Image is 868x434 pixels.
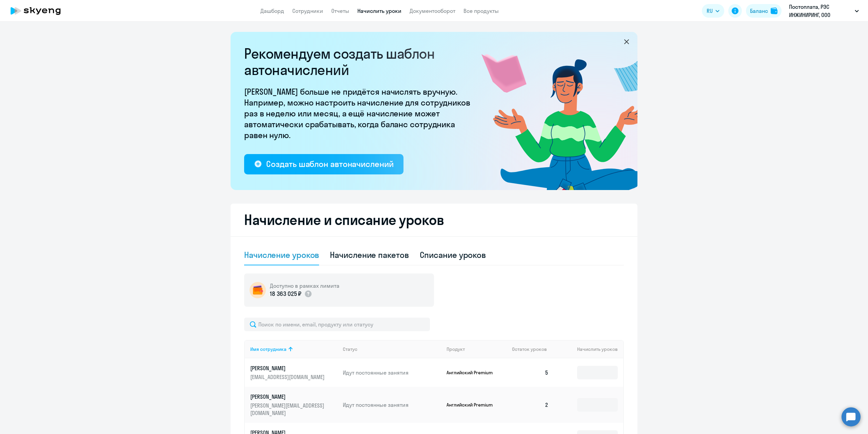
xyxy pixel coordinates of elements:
div: Начисление уроков [244,249,319,260]
a: [PERSON_NAME][EMAIL_ADDRESS][DOMAIN_NAME] [250,364,337,381]
a: Сотрудники [292,7,323,14]
div: Начисление пакетов [330,249,409,260]
div: Остаток уроков [512,346,554,352]
img: wallet-circle.png [250,282,266,298]
div: Продукт [447,346,465,352]
p: [PERSON_NAME] больше не придётся начислять вручную. Например, можно настроить начисление для сотр... [244,86,475,140]
h2: Начисление и списание уроков [244,212,624,228]
p: Английский Premium [447,370,497,376]
th: Начислить уроков [554,340,623,358]
button: Балансbalance [746,4,782,18]
div: Имя сотрудника [250,346,337,352]
div: Списание уроков [420,249,486,260]
p: Постоплата, РЭС ИНЖИНИРИНГ, ООО [789,3,852,19]
button: Постоплата, РЭС ИНЖИНИРИНГ, ООО [786,3,862,19]
p: Идут постоянные занятия [343,369,441,376]
p: [PERSON_NAME] [250,393,326,400]
p: [PERSON_NAME][EMAIL_ADDRESS][DOMAIN_NAME] [250,402,326,417]
h2: Рекомендуем создать шаблон автоначислений [244,45,475,78]
a: [PERSON_NAME][PERSON_NAME][EMAIL_ADDRESS][DOMAIN_NAME] [250,393,337,417]
div: Создать шаблон автоначислений [266,158,393,169]
a: Начислить уроки [357,7,401,14]
input: Поиск по имени, email, продукту или статусу [244,318,430,331]
td: 2 [507,387,554,423]
button: Создать шаблон автоначислений [244,154,403,174]
a: Отчеты [331,7,349,14]
a: Дашборд [260,7,284,14]
p: Английский Premium [447,402,497,408]
a: Документооборот [410,7,455,14]
p: Идут постоянные занятия [343,401,441,409]
div: Статус [343,346,357,352]
h5: Доступно в рамках лимита [270,282,339,289]
p: [EMAIL_ADDRESS][DOMAIN_NAME] [250,373,326,381]
span: RU [707,7,713,15]
a: Все продукты [463,7,499,14]
img: balance [771,7,777,14]
div: Статус [343,346,441,352]
button: RU [702,4,724,18]
div: Имя сотрудника [250,346,287,352]
p: [PERSON_NAME] [250,364,326,372]
td: 5 [507,358,554,387]
p: 18 363 025 ₽ [270,289,301,298]
span: Остаток уроков [512,346,547,352]
div: Баланс [750,7,768,15]
div: Продукт [447,346,507,352]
